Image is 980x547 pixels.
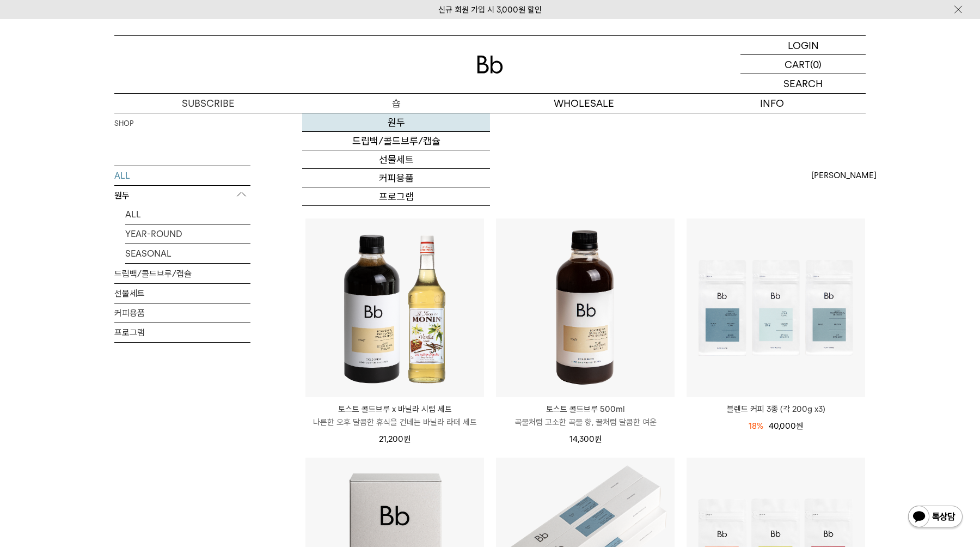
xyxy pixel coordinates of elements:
img: 블렌드 커피 3종 (각 200g x3) [687,218,865,397]
p: CART [785,55,810,74]
a: SUBSCRIBE [114,94,302,113]
div: 18% [749,420,763,433]
p: 곡물처럼 고소한 곡물 향, 꿀처럼 달콤한 여운 [496,416,675,429]
img: 토스트 콜드브루 x 바닐라 시럽 세트 [305,218,484,397]
a: 프로그램 [114,323,250,342]
a: CART (0) [740,55,866,74]
a: LOGIN [740,36,866,55]
img: 토스트 콜드브루 500ml [496,218,675,397]
span: 14,300 [569,434,602,444]
p: INFO [678,94,866,113]
span: 원 [595,434,602,444]
a: 토스트 콜드브루 x 바닐라 시럽 세트 나른한 오후 달콤한 휴식을 건네는 바닐라 라떼 세트 [305,403,484,429]
p: 원두 [114,186,250,205]
span: 21,200 [379,434,411,444]
a: 블렌드 커피 3종 (각 200g x3) [687,403,865,416]
a: 커피용품 [302,169,490,187]
a: ALL [114,166,250,185]
p: 토스트 콜드브루 500ml [496,403,675,416]
a: YEAR-ROUND [125,224,250,244]
a: 커피용품 [114,303,250,323]
a: 선물세트 [302,150,490,169]
a: SEASONAL [125,244,250,263]
span: 원 [403,434,411,444]
a: ALL [125,205,250,224]
a: 토스트 콜드브루 500ml 곡물처럼 고소한 곡물 향, 꿀처럼 달콤한 여운 [496,403,675,429]
a: 드립백/콜드브루/캡슐 [114,264,250,283]
span: [PERSON_NAME] [811,169,877,182]
a: 신규 회원 가입 시 3,000원 할인 [438,5,542,15]
p: (0) [810,55,822,74]
a: 프로그램 [302,187,490,206]
span: 40,000 [769,421,803,431]
p: LOGIN [788,36,819,54]
span: 원 [796,421,803,431]
a: 숍 [302,94,490,113]
img: 로고 [477,56,503,74]
a: SHOP [114,118,133,129]
p: 토스트 콜드브루 x 바닐라 시럽 세트 [305,403,484,416]
p: 나른한 오후 달콤한 휴식을 건네는 바닐라 라떼 세트 [305,416,484,429]
a: 드립백/콜드브루/캡슐 [302,132,490,150]
a: 원두 [302,113,490,132]
img: 카카오톡 채널 1:1 채팅 버튼 [907,505,964,531]
p: WHOLESALE [490,94,678,113]
a: 선물세트 [114,284,250,303]
p: SEARCH [783,74,823,93]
